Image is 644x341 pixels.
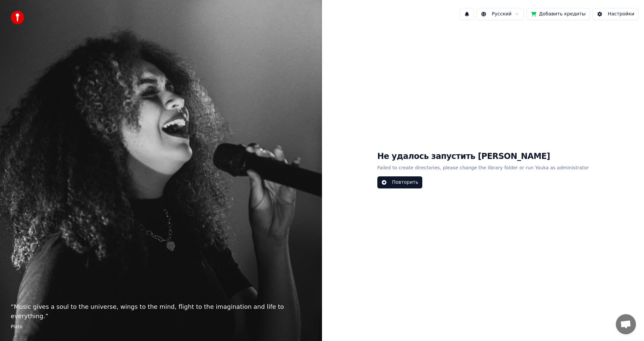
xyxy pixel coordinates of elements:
button: Настройки [593,8,639,20]
img: youka [11,11,24,24]
p: Failed to create directories, please change the library folder or run Youka as administrator [377,162,589,174]
p: “ Music gives a soul to the universe, wings to the mind, flight to the imagination and life to ev... [11,302,311,321]
footer: Plato [11,324,311,330]
button: Добавить кредиты [527,8,590,20]
a: Open chat [616,314,636,334]
h1: Не удалось запустить [PERSON_NAME] [377,151,589,162]
button: Повторить [377,176,422,188]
